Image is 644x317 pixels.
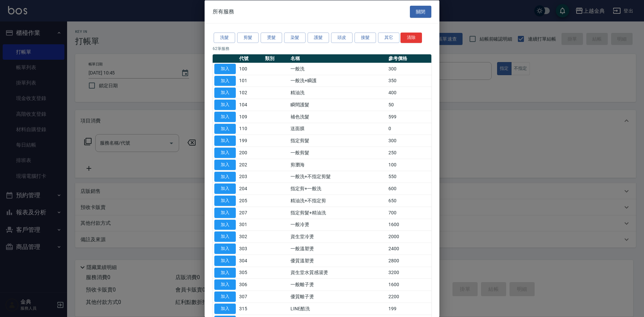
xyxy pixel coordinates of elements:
[289,195,387,207] td: 精油洗+不指定剪
[387,159,431,171] td: 100
[387,243,431,255] td: 2400
[387,147,431,159] td: 250
[214,292,236,302] button: 加入
[289,267,387,279] td: 資生堂水質感湯燙
[237,87,263,99] td: 102
[237,303,263,315] td: 315
[355,33,376,43] button: 接髮
[387,195,431,207] td: 650
[237,147,263,159] td: 200
[387,54,431,63] th: 參考價格
[387,278,431,290] td: 1600
[387,123,431,135] td: 0
[387,207,431,219] td: 700
[237,219,263,231] td: 301
[237,243,263,255] td: 303
[378,33,399,43] button: 其它
[237,123,263,135] td: 110
[237,278,263,290] td: 306
[289,111,387,123] td: 補色洗髮
[237,267,263,279] td: 305
[289,243,387,255] td: 一般溫塑燙
[237,99,263,111] td: 104
[237,33,259,43] button: 剪髮
[214,33,235,43] button: 洗髮
[289,219,387,231] td: 一般冷燙
[214,136,236,146] button: 加入
[387,255,431,267] td: 2800
[289,182,387,195] td: 指定剪+一般洗
[214,171,236,182] button: 加入
[237,54,263,63] th: 代號
[261,33,282,43] button: 燙髮
[214,88,236,98] button: 加入
[214,196,236,206] button: 加入
[237,159,263,171] td: 202
[387,135,431,147] td: 300
[289,63,387,75] td: 一般洗
[237,111,263,123] td: 109
[387,111,431,123] td: 599
[289,159,387,171] td: 剪瀏海
[214,63,236,74] button: 加入
[387,63,431,75] td: 300
[214,111,236,122] button: 加入
[237,135,263,147] td: 199
[387,219,431,231] td: 1600
[214,183,236,194] button: 加入
[237,63,263,75] td: 100
[387,182,431,195] td: 600
[213,8,234,15] span: 所有服務
[214,159,236,170] button: 加入
[289,171,387,183] td: 一般洗+不指定剪髮
[289,54,387,63] th: 名稱
[289,290,387,303] td: 優質離子燙
[214,231,236,242] button: 加入
[237,75,263,87] td: 101
[289,147,387,159] td: 一般剪髮
[387,99,431,111] td: 50
[289,75,387,87] td: 一般洗+瞬護
[331,33,353,43] button: 頭皮
[214,219,236,230] button: 加入
[387,75,431,87] td: 350
[387,87,431,99] td: 400
[237,171,263,183] td: 203
[289,278,387,290] td: 一般離子燙
[214,244,236,254] button: 加入
[214,100,236,110] button: 加入
[387,171,431,183] td: 550
[237,255,263,267] td: 304
[214,255,236,266] button: 加入
[289,303,387,315] td: LINE酷洗
[289,99,387,111] td: 瞬間護髮
[289,123,387,135] td: 送面膜
[289,87,387,99] td: 精油洗
[237,290,263,303] td: 307
[214,279,236,290] button: 加入
[214,75,236,86] button: 加入
[387,230,431,243] td: 2000
[284,33,306,43] button: 染髮
[387,303,431,315] td: 199
[289,135,387,147] td: 指定剪髮
[410,5,431,18] button: 關閉
[289,255,387,267] td: 優質溫塑燙
[289,207,387,219] td: 指定剪髮+精油洗
[214,303,236,314] button: 加入
[237,230,263,243] td: 302
[213,45,431,51] p: 62 筆服務
[237,195,263,207] td: 205
[237,182,263,195] td: 204
[387,267,431,279] td: 3200
[308,33,329,43] button: 護髮
[214,207,236,218] button: 加入
[214,148,236,158] button: 加入
[263,54,289,63] th: 類別
[387,290,431,303] td: 2200
[214,267,236,278] button: 加入
[289,230,387,243] td: 資生堂冷燙
[400,33,422,43] button: 清除
[214,123,236,134] button: 加入
[237,207,263,219] td: 207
